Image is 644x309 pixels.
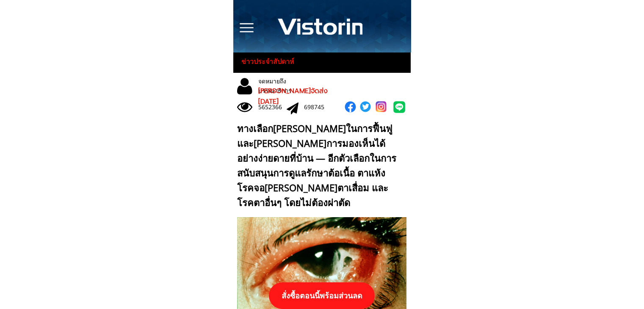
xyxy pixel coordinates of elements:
div: 698745 [304,102,332,112]
h3: ข่าวประจำสัปดาห์ [241,56,302,67]
div: ทางเลือก[PERSON_NAME]ในการฟื้นฟูและ[PERSON_NAME]การมองเห็นได้อย่างง่ายดายที่บ้าน — อีกตัวเลือกในก... [237,121,403,210]
div: 5652366 [258,102,287,112]
p: สั่งซื้อตอนนี้พร้อมส่วนลด [269,282,375,309]
div: จดหมายถึงบรรณาธิการ [258,77,319,96]
span: [PERSON_NAME]จัดส่ง [DATE] [258,86,328,107]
